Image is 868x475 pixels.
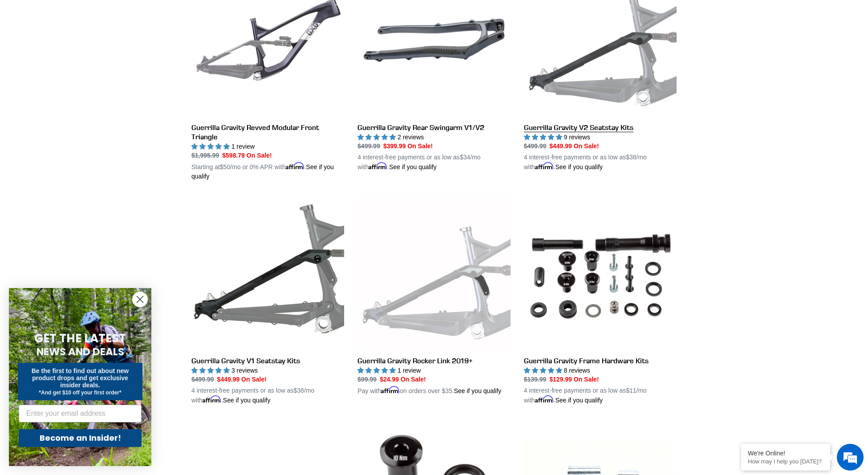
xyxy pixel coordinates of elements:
div: Chat with us now [60,50,163,61]
button: Close dialog [132,292,148,307]
p: How may I help you today? [748,458,823,465]
span: GET THE LATEST [34,330,126,346]
div: Minimize live chat window [146,4,167,26]
span: NEWS AND DEALS [37,345,124,359]
textarea: Type your message and hit 'Enter' [4,243,170,274]
div: Navigation go back [10,49,23,62]
span: Be the first to find out about new product drops and get exclusive insider deals. [32,367,129,389]
input: Enter your email address [19,405,142,422]
div: We're Online! [748,450,823,457]
button: Become an Insider! [19,429,142,447]
span: *And get $10 off your first order* [39,390,121,396]
span: We're online! [52,112,123,202]
img: d_696896380_company_1647369064580_696896380 [28,45,51,67]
